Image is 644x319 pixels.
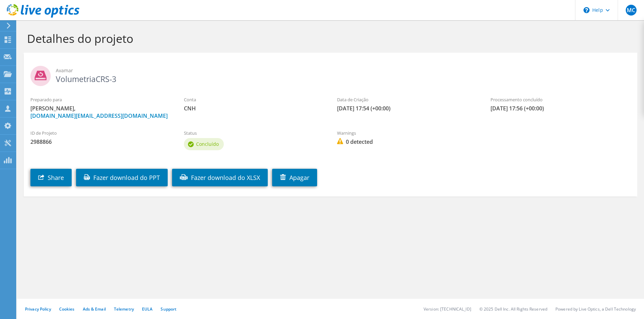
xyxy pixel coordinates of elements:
[555,306,636,312] li: Powered by Live Optics, a Dell Technology
[479,306,547,312] li: © 2025 Dell Inc. All Rights Reserved
[337,96,477,103] label: Data de Criação
[172,169,268,186] a: Fazer download do XLSX
[30,112,168,119] a: [DOMAIN_NAME][EMAIL_ADDRESS][DOMAIN_NAME]
[424,306,471,312] li: Version: [TECHNICAL_ID]
[25,306,51,312] a: Privacy Policy
[83,306,106,312] a: Ads & Email
[30,130,170,136] label: ID de Projeto
[337,138,477,145] span: 0 detected
[196,141,219,147] span: Concluído
[491,105,630,112] span: [DATE] 17:56 (+00:00)
[76,169,168,186] a: Fazer download do PPT
[114,306,134,312] a: Telemetry
[272,169,317,186] a: Apagar
[30,96,170,103] label: Preparado para
[30,169,72,186] a: Share
[337,105,477,112] span: [DATE] 17:54 (+00:00)
[184,130,324,136] label: Status
[626,5,637,16] span: MC
[142,306,152,312] a: EULA
[184,96,324,103] label: Conta
[56,67,630,74] span: Avamar
[30,138,170,145] span: 2988866
[59,306,75,312] a: Cookies
[184,105,324,112] span: CNH
[30,105,170,119] span: [PERSON_NAME],
[491,96,630,103] label: Processamento concluído
[583,7,590,13] svg: \n
[337,130,477,136] label: Warnings
[161,306,176,312] a: Support
[30,66,630,83] h2: VolumetriaCRS-3
[27,31,630,46] h1: Detalhes do projeto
